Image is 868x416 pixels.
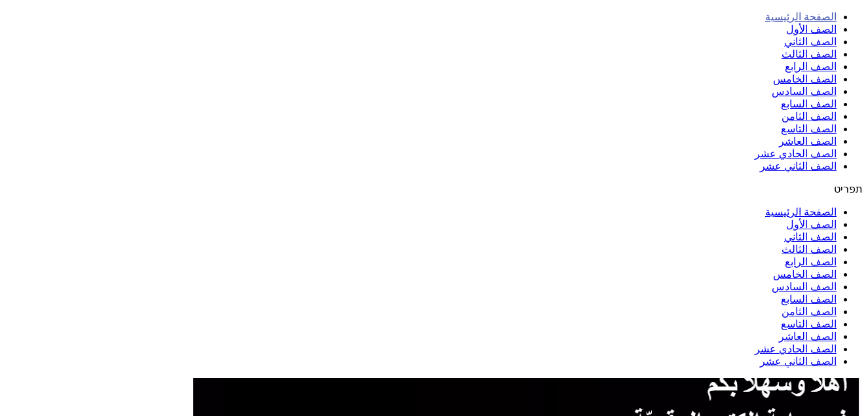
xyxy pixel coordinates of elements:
a: الصف الثامن [782,111,837,122]
a: الصف العاشر [779,136,837,147]
a: الصف التاسع [781,318,837,330]
a: الصفحة الرئيسية [765,206,837,217]
a: الصف الحادي عشر [755,148,837,159]
a: الصف الأول [786,24,837,35]
a: الصف الثاني [784,36,837,47]
a: الصف السادس [772,86,837,97]
a: الصف الخامس [773,269,837,280]
a: الصف الثالث [782,48,837,60]
a: الصف الثاني [784,231,837,242]
a: الصف الأول [786,219,837,230]
a: الصف الرابع [785,61,837,72]
a: الصفحة الرئيسية [765,11,837,22]
a: الصف السابع [781,98,837,109]
a: الصف الحادي عشر [755,343,837,354]
span: תפריט [834,183,863,195]
a: الصف الثاني عشر [760,161,837,172]
a: الصف الرابع [785,256,837,267]
a: الصف الثاني عشر [760,356,837,367]
div: כפתור פתיחת תפריט [104,183,863,195]
a: الصف الثالث [782,244,837,255]
a: الصف التاسع [781,123,837,134]
a: الصف العاشر [779,331,837,342]
a: الصف الخامس [773,73,837,85]
a: الصف السابع [781,293,837,305]
a: الصف الثامن [782,306,837,317]
a: الصف السادس [772,281,837,292]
